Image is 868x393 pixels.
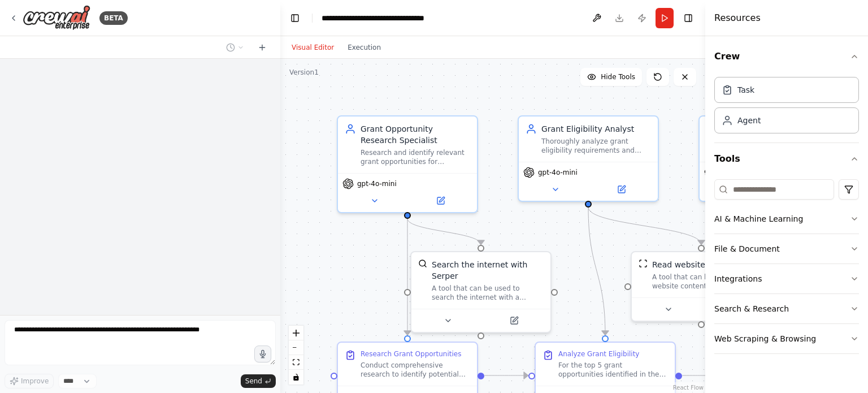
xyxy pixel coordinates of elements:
[432,284,544,302] div: A tool that can be used to search the internet with a search_query. Supports different search typ...
[639,259,648,268] img: ScrapeWebsiteTool
[409,194,472,208] button: Open in side panel
[5,374,54,388] button: Improve
[241,374,276,388] button: Send
[682,370,726,381] g: Edge from 2972ab02-edb8-4a37-be43-c7f4c23ae8d6 to e5866663-88f4-49f2-8ff4-adcc82bec847
[583,207,707,244] g: Edge from 5a2684a5-3f2d-487c-9fb5-406f2a7fd4b0 to 461052d6-3eb1-42dd-ab7d-db09a6f459c0
[652,273,764,291] div: A tool that can be used to read a website content.
[714,175,859,363] div: Tools
[285,41,341,54] button: Visual Editor
[357,179,397,188] span: gpt-4o-mini
[737,115,761,126] div: Agent
[583,207,611,335] g: Edge from 5a2684a5-3f2d-487c-9fb5-406f2a7fd4b0 to 2972ab02-edb8-4a37-be43-c7f4c23ae8d6
[541,123,651,135] div: Grant Eligibility Analyst
[714,324,859,353] button: Web Scraping & Browsing
[410,251,552,333] div: SerperDevToolSearch the internet with SerperA tool that can be used to search the internet with a...
[432,259,544,282] div: Search the internet with Serper
[673,385,704,391] a: React Flow attribution
[601,72,635,81] span: Hide Tools
[222,41,249,54] button: Switch to previous chat
[402,218,487,244] g: Edge from ab6c9e91-dbea-491e-bda4-30b050f5ae84 to 48b6050b-7578-4859-9f65-0672dddcb0f0
[289,340,303,355] button: zoom out
[361,148,470,166] div: Research and identify relevant grant opportunities for {organization_type} organizations in {focu...
[289,68,319,77] div: Version 1
[589,183,653,196] button: Open in side panel
[361,123,470,146] div: Grant Opportunity Research Specialist
[541,137,651,155] div: Thoroughly analyze grant eligibility requirements and organizational fit for {organization_name},...
[558,349,639,359] div: Analyze Grant Eligibility
[737,84,754,96] div: Task
[253,41,271,54] button: Start a new chat
[289,370,303,385] button: toggle interactivity
[337,115,478,213] div: Grant Opportunity Research SpecialistResearch and identify relevant grant opportunities for {orga...
[254,346,271,362] button: Click to speak your automation idea
[287,10,303,26] button: Hide left sidebar
[714,234,859,264] button: File & Document
[289,326,303,340] button: zoom in
[714,294,859,323] button: Search & Research
[652,259,738,270] div: Read website content
[518,115,659,202] div: Grant Eligibility AnalystThoroughly analyze grant eligibility requirements and organizational fit...
[484,370,528,381] g: Edge from 681495ac-a5f1-4128-80d1-6d16718a2465 to 2972ab02-edb8-4a37-be43-c7f4c23ae8d6
[23,5,90,31] img: Logo
[558,361,668,379] div: For the top 5 grant opportunities identified in the research phase, conduct detailed eligibility ...
[361,349,461,359] div: Research Grant Opportunities
[631,251,772,322] div: ScrapeWebsiteToolRead website contentA tool that can be used to read a website content.
[580,68,642,86] button: Hide Tools
[482,314,546,327] button: Open in side panel
[402,218,413,335] g: Edge from ab6c9e91-dbea-491e-bda4-30b050f5ae84 to 681495ac-a5f1-4128-80d1-6d16718a2465
[99,11,128,25] div: BETA
[680,10,696,26] button: Hide right sidebar
[245,377,262,386] span: Send
[21,377,49,386] span: Improve
[322,12,424,24] nav: breadcrumb
[714,143,859,175] button: Tools
[289,326,303,385] div: React Flow controls
[361,361,470,379] div: Conduct comprehensive research to identify potential grant opportunities for {organization_name},...
[714,72,859,142] div: Crew
[714,11,761,25] h4: Resources
[714,264,859,293] button: Integrations
[289,355,303,370] button: fit view
[714,41,859,72] button: Crew
[538,168,578,177] span: gpt-4o-mini
[418,259,427,268] img: SerperDevTool
[714,204,859,234] button: AI & Machine Learning
[341,41,388,54] button: Execution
